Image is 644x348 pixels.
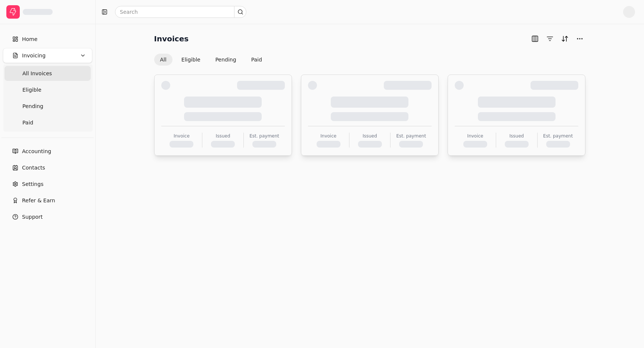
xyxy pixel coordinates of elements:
a: Eligible [4,82,91,97]
button: Support [3,209,92,224]
div: Invoice [174,133,190,139]
a: Paid [4,115,91,130]
span: All Invoices [22,70,52,77]
div: Issued [216,133,230,139]
div: Est. payment [249,133,279,139]
div: Issued [363,133,377,139]
button: Sort [559,33,571,45]
button: Eligible [175,54,206,66]
span: Eligible [22,86,41,94]
h2: Invoices [154,33,189,45]
a: Home [3,32,92,47]
div: Invoice [467,133,483,139]
span: Settings [22,180,43,188]
input: Search [115,6,246,18]
button: Invoicing [3,48,92,63]
span: Refer & Earn [22,197,55,205]
a: Contacts [3,160,92,175]
div: Invoice filter options [154,54,268,66]
button: All [154,54,172,66]
button: Pending [209,54,242,66]
button: More [574,33,586,45]
div: Est. payment [543,133,573,139]
a: Pending [4,99,91,114]
div: Invoice [320,133,336,139]
span: Pending [22,102,43,110]
a: All Invoices [4,66,91,81]
a: Settings [3,177,92,192]
span: Contacts [22,164,45,172]
span: Invoicing [22,52,46,60]
a: Accounting [3,144,92,159]
span: Accounting [22,148,51,155]
button: Paid [245,54,268,66]
span: Home [22,35,37,43]
span: Support [22,213,43,221]
div: Issued [510,133,524,139]
div: Est. payment [396,133,426,139]
button: Refer & Earn [3,193,92,208]
span: Paid [22,119,33,127]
